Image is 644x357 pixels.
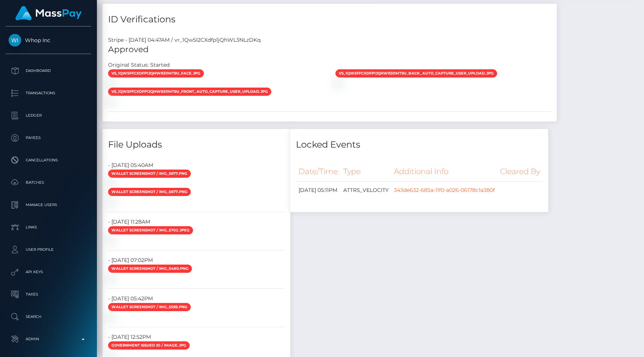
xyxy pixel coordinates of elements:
[9,289,88,300] p: Taxes
[108,303,191,311] span: Wallet Screenshot / IMG_5595.png
[9,177,88,188] p: Batches
[108,61,170,68] h7: Original Status: Started
[6,240,91,259] a: User Profile
[6,173,91,192] a: Batches
[6,307,91,326] a: Search
[108,138,285,151] h4: File Uploads
[108,237,114,243] img: ce88d3eb-4f6f-4c7e-bcd3-39a5edc1e9ab
[335,69,497,78] span: vs_1Qw5FfCXdfp1jQhWr3I1MT9u_back_auto_capture_user_upload.jpg
[108,188,191,196] span: Wallet Screenshot / IMG_5677.png
[341,161,391,182] th: Type
[102,161,290,169] div: - [DATE] 05:40AM
[6,285,91,304] a: Taxes
[6,84,91,102] a: Transactions
[108,88,271,96] span: vs_1Qw5FfCXdfp1jQhWr3I1MT9u_front_auto_capture_user_upload.jpg
[9,266,88,278] p: API Keys
[108,181,114,187] img: b8bae4d6-915f-4b97-996c-fe8de859a24f
[108,44,551,56] h5: Approved
[9,34,21,47] img: Whop Inc
[6,218,91,237] a: Links
[108,13,551,26] h4: ID Verifications
[9,199,88,211] p: Manage Users
[335,80,341,86] img: vr_1Qw5I2CXdfp1jQhWL3NLzDKqfile_1Qw5HcCXdfp1jQhWoutJYRli
[6,129,91,147] a: Payees
[9,222,88,233] p: Links
[108,80,114,86] img: vr_1Qw5I2CXdfp1jQhWL3NLzDKqfile_1Qw5HwCXdfp1jQhWtMzqq5fe
[6,196,91,214] a: Manage Users
[9,334,88,345] p: Admin
[296,182,341,199] td: [DATE] 05:11PM
[102,256,290,264] div: - [DATE] 07:02PM
[102,218,290,226] div: - [DATE] 11:28AM
[108,170,191,178] span: Wallet Screenshot / IMG_5677.png
[6,151,91,170] a: Cancellations
[15,6,82,20] img: MassPay Logo
[9,244,88,255] p: User Profile
[108,226,193,234] span: Wallet Screenshot / IMG_5702.jpeg
[9,65,88,76] p: Dashboard
[296,138,543,151] h4: Locked Events
[108,314,114,320] img: c355643b-d379-4b2a-bb43-f237f1897cda
[394,187,495,193] a: 343de632-685a-11f0-a026-06178c1a380f
[108,199,114,205] img: 399e2a78-7338-4836-8d8c-887728161b03
[108,341,190,350] span: Government issued ID / image.jpg
[102,295,290,303] div: - [DATE] 05:42PM
[9,110,88,121] p: Ledger
[9,155,88,166] p: Cancellations
[9,132,88,143] p: Payees
[6,330,91,348] a: Admin
[108,99,114,105] img: vr_1Qw5I2CXdfp1jQhWL3NLzDKqfile_1Qw5HCCXdfp1jQhWvRW6t30Z
[498,161,543,182] th: Cleared By
[108,265,192,273] span: Wallet Screenshot / IMG_5480.png
[9,88,88,99] p: Transactions
[6,61,91,80] a: Dashboard
[341,182,391,199] td: ATTRS_VELOCITY
[102,36,557,44] div: Stripe - [DATE] 04:47AM / vr_1Qw5I2CXdfp1jQhWL3NLzDKq
[6,37,91,44] span: Whop Inc
[296,161,341,182] th: Date/Time
[108,276,114,282] img: e7bd79e5-c552-44bb-a070-98c8615f9332
[391,161,498,182] th: Additional Info
[9,311,88,322] p: Search
[6,263,91,281] a: API Keys
[108,69,204,78] span: vs_1Qw5FfCXdfp1jQhWr3I1MT9u_face.jpg
[6,106,91,125] a: Ledger
[102,333,290,341] div: - [DATE] 12:52PM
